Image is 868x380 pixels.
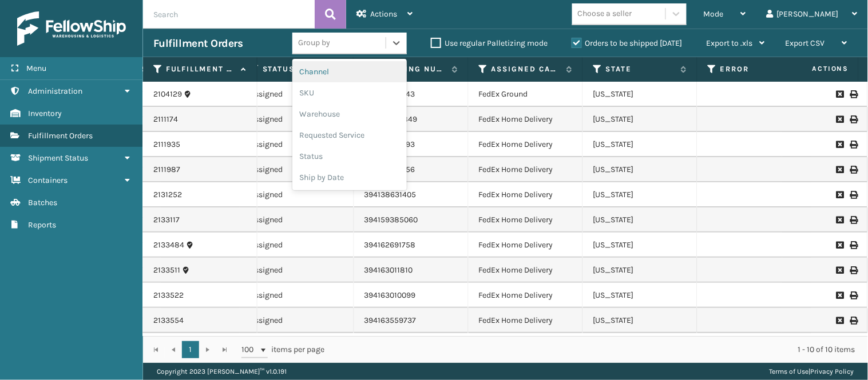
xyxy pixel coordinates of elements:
td: Assigned [240,233,354,258]
div: Channel [292,61,407,82]
p: Copyright 2023 [PERSON_NAME]™ v 1.0.191 [157,363,287,380]
span: Actions [776,59,856,78]
i: Request to Be Cancelled [837,141,843,149]
a: 2111935 [153,139,180,150]
td: FedEx Home Delivery [469,207,583,233]
span: Administration [28,86,82,96]
td: Assigned [240,258,354,283]
a: 2133554 [153,315,184,326]
td: [US_STATE] [583,82,697,107]
a: 2131252 [153,189,182,201]
i: Request to Be Cancelled [837,216,843,224]
a: 394163010099 [364,290,416,300]
td: FedEx Home Delivery [469,157,583,182]
span: Inventory [28,109,62,118]
a: 394138631405 [364,190,417,199]
td: [US_STATE] [583,132,697,157]
td: [US_STATE] [583,233,697,258]
span: Shipment Status [28,153,88,163]
td: Assigned [240,283,354,308]
i: Print Label [850,166,857,174]
span: Export to .xls [707,38,753,48]
span: Batches [28,198,57,207]
i: Print Label [850,115,857,123]
i: Print Label [850,291,857,299]
span: Export CSV [786,38,825,48]
div: 1 - 10 of 10 items [341,344,855,355]
a: 394162691758 [364,240,416,250]
td: [US_STATE] [583,107,697,132]
span: Fulfillment Orders [28,131,93,141]
a: 2104129 [153,89,182,100]
span: Menu [26,63,46,73]
a: 2111987 [153,164,180,175]
td: FedEx Home Delivery [469,308,583,333]
span: items per page [241,341,325,358]
i: Print Label [850,317,857,325]
div: Warehouse [292,103,407,125]
label: Orders to be shipped [DATE] [572,38,683,48]
a: 2111174 [153,114,178,125]
td: [US_STATE] [583,207,697,233]
a: Terms of Use [770,367,809,375]
i: Print Label [850,90,857,98]
i: Request to Be Cancelled [837,317,843,325]
td: FedEx Home Delivery [469,283,583,308]
i: Request to Be Cancelled [837,291,843,299]
span: Containers [28,175,68,185]
div: Group by [298,37,330,49]
div: | [770,363,854,380]
span: Mode [704,9,724,19]
td: [US_STATE] [583,157,697,182]
a: 394163559737 [364,315,417,325]
span: Reports [28,220,56,230]
h3: Fulfillment Orders [153,37,243,50]
a: 2133484 [153,239,184,251]
a: 2133511 [153,265,180,276]
i: Print Label [850,241,857,249]
label: Error [720,64,790,74]
td: FedEx Home Delivery [469,233,583,258]
td: FedEx Home Delivery [469,182,583,207]
label: Assigned Carrier Service [492,64,561,74]
i: Request to Be Cancelled [837,115,843,123]
label: Use regular Palletizing mode [431,38,548,48]
div: Ship by Date [292,167,407,188]
div: SKU [292,82,407,103]
td: FedEx Ground [469,82,583,107]
label: Status [263,64,332,74]
img: logo [17,11,126,46]
label: Tracking Number [377,64,446,74]
span: 100 [241,344,259,355]
i: Print Label [850,191,857,199]
span: Actions [370,9,397,19]
td: Assigned [240,207,354,233]
td: [US_STATE] [583,283,697,308]
a: 394159385060 [364,215,418,225]
a: 394163011810 [364,265,413,275]
i: Print Label [850,266,857,274]
td: FedEx Home Delivery [469,132,583,157]
a: 2133522 [153,290,184,301]
div: Requested Service [292,125,407,146]
i: Request to Be Cancelled [837,191,843,199]
td: Assigned [240,308,354,333]
i: Request to Be Cancelled [837,266,843,274]
td: [US_STATE] [583,258,697,283]
div: Choose a seller [578,8,632,20]
td: FedEx Home Delivery [469,258,583,283]
i: Request to Be Cancelled [837,90,843,98]
label: State [606,64,675,74]
i: Print Label [850,141,857,149]
label: Fulfillment Order Id [166,64,235,74]
td: [US_STATE] [583,182,697,207]
td: [US_STATE] [583,308,697,333]
a: Privacy Policy [811,367,854,375]
i: Request to Be Cancelled [837,166,843,174]
a: 2133117 [153,214,180,226]
i: Request to Be Cancelled [837,241,843,249]
td: Assigned [240,182,354,207]
td: FedEx Home Delivery [469,107,583,132]
a: 1 [182,341,199,358]
div: Status [292,146,407,167]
